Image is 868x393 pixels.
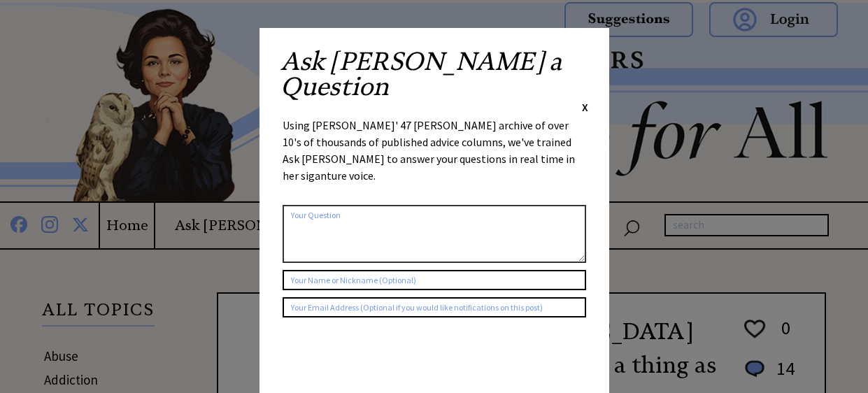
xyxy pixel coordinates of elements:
[280,49,588,99] h2: Ask [PERSON_NAME] a Question
[283,117,586,198] div: Using [PERSON_NAME]' 47 [PERSON_NAME] archive of over 10's of thousands of published advice colum...
[582,100,588,114] span: X
[283,331,495,386] iframe: reCAPTCHA
[283,297,586,317] input: Your Email Address (Optional if you would like notifications on this post)
[283,270,586,290] input: Your Name or Nickname (Optional)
